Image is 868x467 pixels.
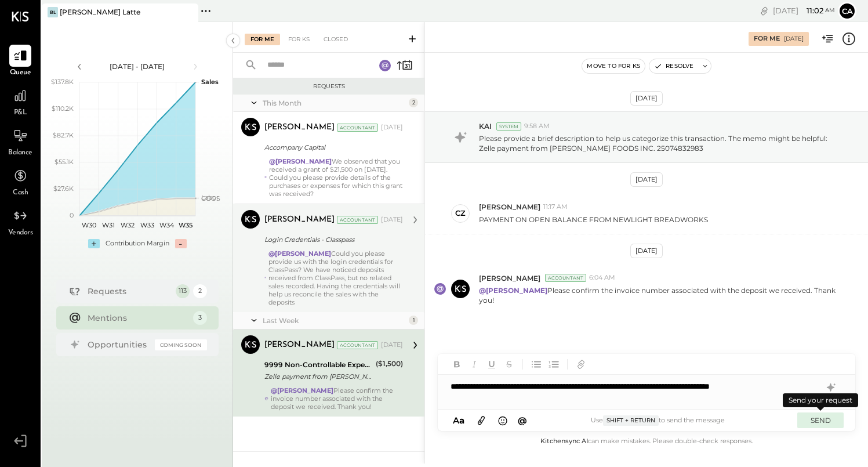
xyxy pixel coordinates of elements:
div: For KS [282,34,315,45]
span: 9:58 AM [524,122,550,131]
span: 6:04 AM [589,273,615,283]
strong: @[PERSON_NAME] [271,386,333,394]
div: 9999 Non-Controllable Expenses:Other Income and Expenses:To Be Classified [264,359,372,371]
text: 0 [70,211,74,219]
div: This Month [263,98,406,108]
div: [PERSON_NAME] [264,339,335,351]
div: 2 [193,284,207,298]
div: [DATE] [381,123,403,132]
text: Sales [201,78,219,86]
button: Ordered List [546,357,561,372]
button: Ca [838,2,856,20]
span: Shift + Return [603,415,659,426]
div: Coming Soon [155,339,207,350]
span: Vendors [8,228,33,238]
div: [PERSON_NAME] [264,122,335,133]
text: COGS [201,194,220,202]
div: Accompany Capital [264,142,400,153]
text: $55.1K [55,158,74,166]
text: W34 [159,221,174,229]
span: P&L [14,108,27,118]
a: Cash [1,165,40,198]
div: Login Credentials - Classpass [264,234,400,245]
div: [DATE] [630,172,663,187]
div: For Me [754,34,780,44]
div: [DATE] [381,341,403,350]
text: $27.6K [53,184,74,193]
div: CZ [455,208,466,219]
div: [DATE] [773,5,835,16]
div: [DATE] - [DATE] [88,61,187,71]
span: 11:17 AM [543,202,568,212]
span: Queue [10,68,31,78]
div: [DATE] [630,244,663,258]
div: Could you please provide us with the login credentials for ClassPass? We have noticed deposits re... [268,249,403,306]
div: Mentions [88,312,187,324]
a: P&L [1,85,40,118]
button: Resolve [649,59,698,73]
div: Accountant [337,341,378,349]
div: copy link [758,5,770,17]
p: Please confirm the invoice number associated with the deposit we received. Thank you! [479,285,840,305]
text: W33 [140,221,154,229]
text: Labor [201,193,219,201]
button: Strikethrough [502,357,517,372]
div: [DATE] [381,215,403,225]
span: Cash [13,188,28,198]
text: W32 [121,221,135,229]
button: SEND [797,412,844,428]
div: Contribution Margin [106,239,169,248]
div: 1 [409,316,418,325]
button: @ [514,413,531,428]
span: @ [518,415,527,426]
div: 3 [193,311,207,325]
div: [DATE] [630,91,663,106]
div: [PERSON_NAME] [264,214,335,226]
text: $110.2K [52,104,74,113]
span: Balance [8,148,32,158]
button: Add URL [573,357,589,372]
div: Closed [318,34,354,45]
span: KAI [479,121,492,131]
div: ($1,500) [376,358,403,370]
strong: @[PERSON_NAME] [269,157,332,165]
div: Accountant [337,216,378,224]
div: System [496,122,521,131]
button: Move to for ks [582,59,645,73]
div: Accountant [337,124,378,132]
text: $82.7K [53,131,74,139]
div: [DATE] [784,35,804,43]
div: Last Week [263,316,406,325]
div: For Me [245,34,280,45]
button: Aa [449,414,468,427]
div: Zelle payment from [PERSON_NAME] FOODS INC. 25074832983 [264,371,372,382]
button: Bold [449,357,464,372]
div: - [175,239,187,248]
div: 113 [176,284,190,298]
text: W35 [179,221,193,229]
a: Queue [1,45,40,78]
div: We observed that you received a grant of $21,500 on [DATE]. Could you please provide details of t... [269,157,403,198]
strong: @[PERSON_NAME] [268,249,331,258]
div: Use to send the message [530,415,786,426]
div: Opportunities [88,339,149,350]
span: [PERSON_NAME] [479,273,540,283]
text: $137.8K [51,78,74,86]
div: Please confirm the invoice number associated with the deposit we received. Thank you! [271,386,403,411]
div: Requests [239,82,419,90]
button: Unordered List [529,357,544,372]
span: a [459,415,464,426]
div: 2 [409,98,418,107]
div: Requests [88,285,170,297]
div: + [88,239,100,248]
text: W30 [82,221,96,229]
button: Underline [484,357,499,372]
div: BL [48,7,58,17]
a: Balance [1,125,40,158]
div: Send your request [783,393,858,407]
div: [PERSON_NAME] Latte [60,7,140,17]
p: Please provide a brief description to help us categorize this transaction. The memo might be help... [479,133,840,153]
span: [PERSON_NAME] [479,202,540,212]
strong: @[PERSON_NAME] [479,286,547,295]
text: W31 [102,221,115,229]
